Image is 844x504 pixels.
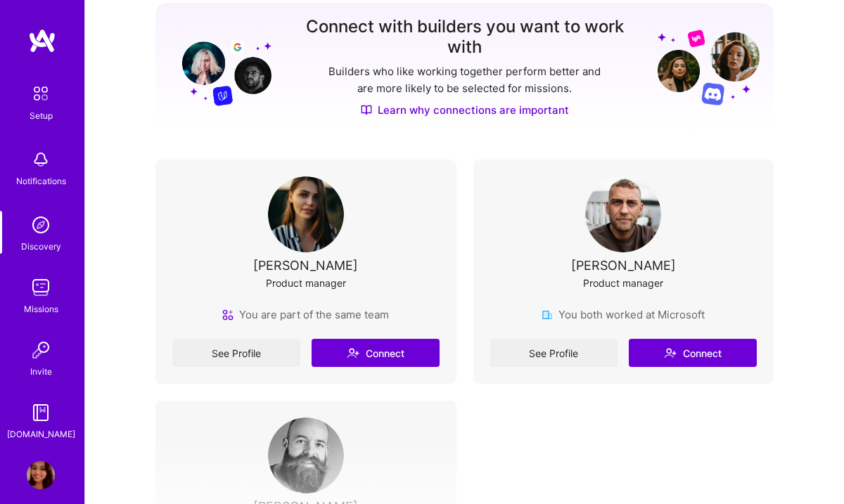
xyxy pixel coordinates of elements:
div: [DOMAIN_NAME] [7,427,75,441]
img: guide book [27,399,55,427]
div: Discovery [21,239,61,254]
a: User Avatar [23,461,58,489]
img: teamwork [27,273,55,302]
img: company icon [542,309,553,321]
div: Product manager [266,276,346,290]
p: Builders who like working together perform better and are more likely to be selected for missions. [326,63,603,97]
div: [PERSON_NAME] [253,258,358,273]
div: Invite [30,364,52,379]
img: User Avatar [268,176,344,252]
a: Learn why connections are important [361,103,569,117]
h3: Connect with builders you want to work with [300,17,629,58]
img: User Avatar [27,461,55,489]
div: Notifications [16,174,66,188]
div: You both worked at Microsoft [542,307,705,322]
div: Product manager [583,276,663,290]
img: Discover [361,104,372,116]
div: Setup [30,108,53,123]
div: Missions [24,302,58,316]
img: Grow your network [658,29,760,105]
img: User Avatar [585,176,661,252]
div: You are part of the same team [222,307,389,322]
img: discovery [27,211,55,239]
img: User Avatar [268,418,344,493]
img: bell [27,146,55,174]
img: Grow your network [170,29,271,106]
img: Invite [27,336,55,364]
img: logo [28,28,56,53]
img: team [222,309,234,321]
img: setup [26,79,56,108]
div: [PERSON_NAME] [571,258,676,273]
